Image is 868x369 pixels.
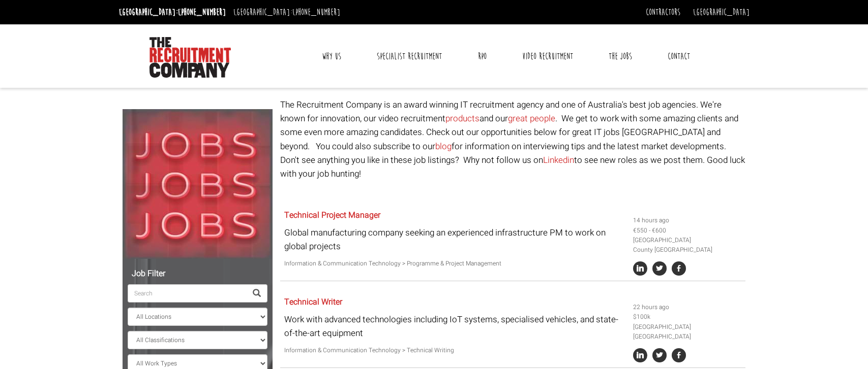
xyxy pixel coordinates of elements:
[508,112,555,125] a: great people
[633,226,742,236] li: €550 - €600
[231,4,343,20] li: [GEOGRAPHIC_DATA]:
[470,44,494,69] a: RPO
[116,4,228,20] li: [GEOGRAPHIC_DATA]:
[601,44,640,69] a: The Jobs
[543,154,574,166] a: Linkedin
[149,37,231,78] img: The Recruitment Company
[280,98,745,181] p: The Recruitment Company is an award winning IT recruitment agency and one of Australia's best job...
[435,140,452,153] a: blog
[284,296,342,308] a: Technical Writer
[693,7,750,18] a: [GEOGRAPHIC_DATA]
[633,303,742,312] li: 22 hours ago
[178,7,226,18] a: [PHONE_NUMBER]
[515,44,581,69] a: Video Recruitment
[314,44,349,69] a: Why Us
[128,270,267,279] h5: Job Filter
[660,44,698,69] a: Contact
[633,216,742,225] li: 14 hours ago
[369,44,450,69] a: Specialist Recruitment
[445,112,480,125] a: products
[284,259,625,269] p: Information & Communication Technology > Programme & Project Management
[284,209,380,221] a: Technical Project Manager
[123,109,273,259] img: Jobs, Jobs, Jobs
[292,7,340,18] a: [PHONE_NUMBER]
[646,7,680,18] a: Contractors
[633,322,742,342] li: [GEOGRAPHIC_DATA] [GEOGRAPHIC_DATA]
[633,236,742,255] li: [GEOGRAPHIC_DATA] County [GEOGRAPHIC_DATA]
[284,226,625,253] p: Global manufacturing company seeking an experienced infrastructure PM to work on global projects
[128,284,247,303] input: Search
[284,346,625,355] p: Information & Communication Technology > Technical Writing
[633,312,742,322] li: $100k
[284,313,625,340] p: Work with advanced technologies including IoT systems, specialised vehicles, and state-of-the-art...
